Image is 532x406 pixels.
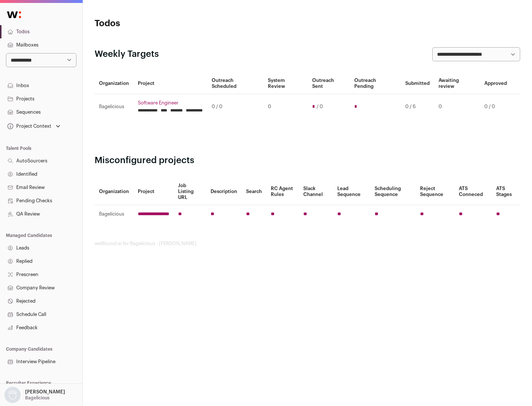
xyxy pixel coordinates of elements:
[350,73,400,94] th: Outreach Pending
[6,121,62,131] button: Open dropdown
[480,94,511,120] td: 0 / 0
[174,178,206,205] th: Job Listing URL
[207,73,263,94] th: Outreach Scheduled
[95,241,520,247] footer: wellfound:ai for Bagelicious - [PERSON_NAME]
[454,178,491,205] th: ATS Conneced
[3,7,25,22] img: Wellfound
[95,155,520,166] h2: Misconfigured projects
[492,178,520,205] th: ATS Stages
[95,178,133,205] th: Organization
[3,387,66,403] button: Open dropdown
[133,73,207,94] th: Project
[416,178,455,205] th: Reject Sequence
[242,178,266,205] th: Search
[299,178,333,205] th: Slack Channel
[308,73,350,94] th: Outreach Sent
[25,395,50,401] p: Bagelicious
[95,18,236,30] h1: Todos
[206,178,242,205] th: Description
[4,387,21,403] img: nopic.png
[480,73,511,94] th: Approved
[263,94,307,120] td: 0
[317,104,323,110] span: / 0
[25,389,65,395] p: [PERSON_NAME]
[434,94,480,120] td: 0
[95,205,133,223] td: Bagelicious
[401,94,434,120] td: 0 / 6
[401,73,434,94] th: Submitted
[434,73,480,94] th: Awaiting review
[6,123,51,129] div: Project Context
[207,94,263,120] td: 0 / 0
[95,48,159,60] h2: Weekly Targets
[266,178,299,205] th: RC Agent Rules
[95,94,133,120] td: Bagelicious
[333,178,370,205] th: Lead Sequence
[95,73,133,94] th: Organization
[133,178,174,205] th: Project
[263,73,307,94] th: System Review
[138,100,203,106] a: Software Engineer
[370,178,416,205] th: Scheduling Sequence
